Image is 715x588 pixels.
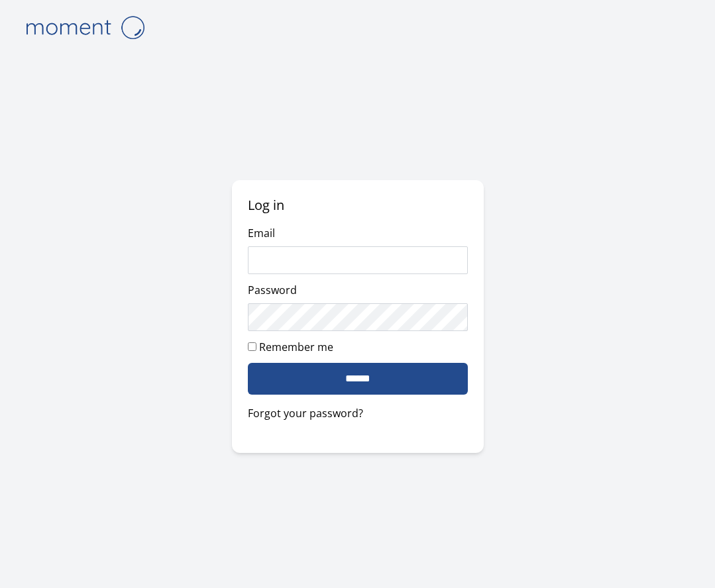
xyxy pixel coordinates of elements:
label: Email [248,226,275,240]
label: Password [248,283,297,297]
h2: Log in [248,196,468,215]
label: Remember me [259,340,333,354]
a: Forgot your password? [248,405,468,421]
img: logo-4e3dc11c47720685a147b03b5a06dd966a58ff35d612b21f08c02c0306f2b779.png [19,11,151,44]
